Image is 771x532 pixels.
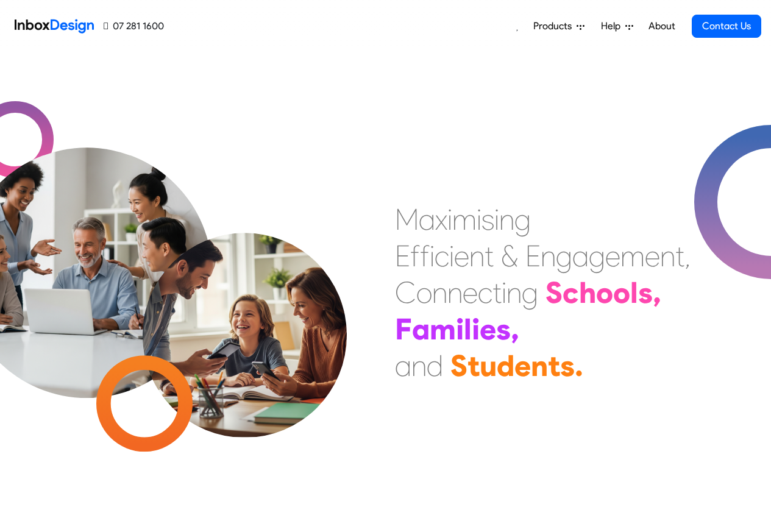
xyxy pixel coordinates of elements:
a: Products [528,14,589,38]
div: c [478,274,492,311]
div: i [472,311,480,347]
div: M [395,201,419,238]
div: m [452,201,477,238]
div: n [499,201,514,238]
div: , [511,311,519,347]
div: a [412,311,430,347]
div: o [613,274,630,311]
div: h [579,274,596,311]
div: & [501,238,518,274]
div: Maximising Efficient & Engagement, Connecting Schools, Families, and Students. [395,201,691,384]
div: f [410,238,420,274]
span: Products [533,19,577,34]
div: g [514,201,531,238]
div: m [620,238,645,274]
div: e [463,274,478,311]
div: s [638,274,653,311]
div: e [645,238,660,274]
div: . [575,347,583,384]
div: i [477,201,481,238]
div: l [630,274,638,311]
div: o [596,274,613,311]
div: a [572,238,589,274]
div: d [427,347,443,384]
a: Help [596,14,638,38]
div: i [502,274,506,311]
div: n [660,238,675,274]
div: c [563,274,579,311]
div: n [531,347,548,384]
div: n [432,274,447,311]
div: n [469,238,485,274]
div: a [395,347,411,384]
img: parents_with_child.png [117,182,372,438]
div: d [497,347,514,384]
div: i [430,238,435,274]
div: C [395,274,416,311]
div: i [449,238,454,274]
div: o [416,274,432,311]
div: n [541,238,556,274]
div: f [420,238,430,274]
div: n [411,347,427,384]
div: e [605,238,620,274]
div: g [522,274,538,311]
div: , [653,274,661,311]
div: t [548,347,560,384]
div: u [480,347,497,384]
span: Help [601,19,625,34]
div: t [675,238,684,274]
div: n [447,274,463,311]
div: t [485,238,494,274]
div: c [435,238,449,274]
a: Contact Us [692,15,761,38]
div: m [430,311,456,347]
div: s [481,201,494,238]
div: S [450,347,467,384]
div: E [525,238,541,274]
div: e [514,347,531,384]
a: 07 281 1600 [104,19,164,34]
div: g [556,238,572,274]
a: About [645,14,678,38]
div: F [395,311,412,347]
div: s [560,347,575,384]
div: e [454,238,469,274]
div: a [419,201,435,238]
div: i [447,201,452,238]
div: , [684,238,691,274]
div: S [545,274,563,311]
div: l [464,311,472,347]
div: i [494,201,499,238]
div: i [456,311,464,347]
div: x [435,201,447,238]
div: t [492,274,502,311]
div: E [395,238,410,274]
div: s [496,311,511,347]
div: n [506,274,522,311]
div: t [467,347,480,384]
div: e [480,311,496,347]
div: g [589,238,605,274]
